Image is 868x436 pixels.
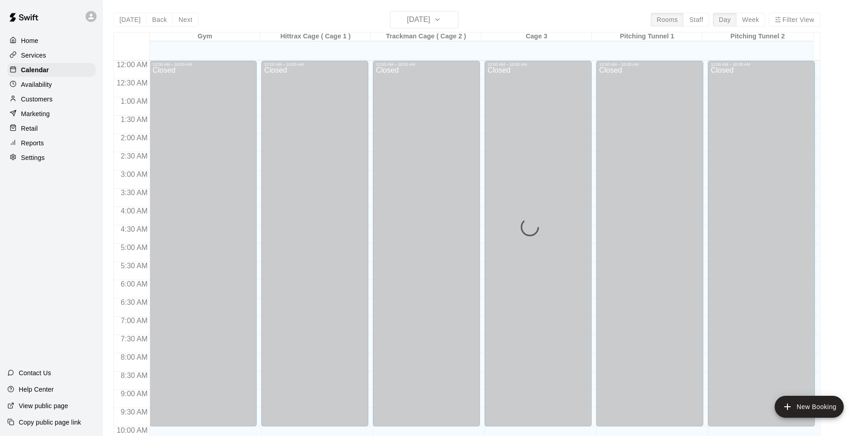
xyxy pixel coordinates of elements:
span: 12:30 AM [114,79,150,87]
span: 4:30 AM [119,225,150,233]
p: View public page [19,401,68,410]
p: Availability [21,80,52,89]
div: 12:00 AM – 10:00 AM: Closed [150,61,257,426]
span: 6:30 AM [119,298,150,306]
div: Closed [376,67,477,430]
span: 7:00 AM [119,317,150,324]
span: 8:30 AM [119,372,150,379]
span: 2:00 AM [119,134,150,142]
div: 12:00 AM – 10:00 AM: Closed [708,61,815,426]
div: Pitching Tunnel 2 [702,32,813,41]
div: 12:00 AM – 10:00 AM: Closed [485,61,592,426]
span: 1:00 AM [119,97,150,105]
a: Settings [7,151,96,165]
span: 5:00 AM [119,244,150,251]
span: 1:30 AM [119,116,150,123]
div: 12:00 AM – 10:00 AM [599,62,701,67]
a: Retail [7,122,96,135]
div: Cage 3 [481,32,592,41]
button: add [775,396,844,418]
p: Help Center [19,385,54,394]
div: Closed [711,67,812,430]
div: 12:00 AM – 10:00 AM: Closed [596,61,703,426]
p: Calendar [21,65,49,74]
span: 12:00 AM [114,61,150,69]
span: 9:30 AM [119,408,150,416]
span: 7:30 AM [119,335,150,343]
p: Reports [21,138,44,148]
p: Marketing [21,109,50,118]
div: Gym [150,32,260,41]
span: 9:00 AM [119,390,150,398]
a: Reports [7,136,96,150]
span: 4:00 AM [119,207,150,215]
div: 12:00 AM – 10:00 AM [487,62,589,67]
div: 12:00 AM – 10:00 AM: Closed [261,61,368,426]
div: Closed [487,67,589,430]
p: Copy public page link [19,418,81,427]
div: 12:00 AM – 10:00 AM [711,62,812,67]
div: Trackman Cage ( Cage 2 ) [371,32,481,41]
a: Home [7,34,96,48]
a: Marketing [7,107,96,121]
p: Services [21,51,46,60]
div: 12:00 AM – 10:00 AM [376,62,477,67]
div: Pitching Tunnel 1 [592,32,702,41]
div: 12:00 AM – 10:00 AM: Closed [373,61,480,426]
span: 6:00 AM [119,280,150,288]
a: Customers [7,92,96,106]
div: 12:00 AM – 10:00 AM [152,62,254,67]
p: Contact Us [19,368,51,378]
span: 3:30 AM [119,189,150,197]
span: 8:00 AM [119,353,150,361]
div: Closed [152,67,254,430]
a: Services [7,48,96,62]
div: Closed [599,67,701,430]
span: 10:00 AM [114,426,150,434]
a: Availability [7,78,96,91]
div: 12:00 AM – 10:00 AM [264,62,366,67]
p: Customers [21,95,53,104]
p: Home [21,36,38,45]
div: Hittrax Cage ( Cage 1 ) [260,32,371,41]
span: 5:30 AM [119,262,150,270]
a: Calendar [7,63,96,77]
span: 2:30 AM [119,152,150,160]
p: Settings [21,153,45,162]
span: 3:00 AM [119,170,150,178]
div: Closed [264,67,366,430]
p: Retail [21,124,38,133]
